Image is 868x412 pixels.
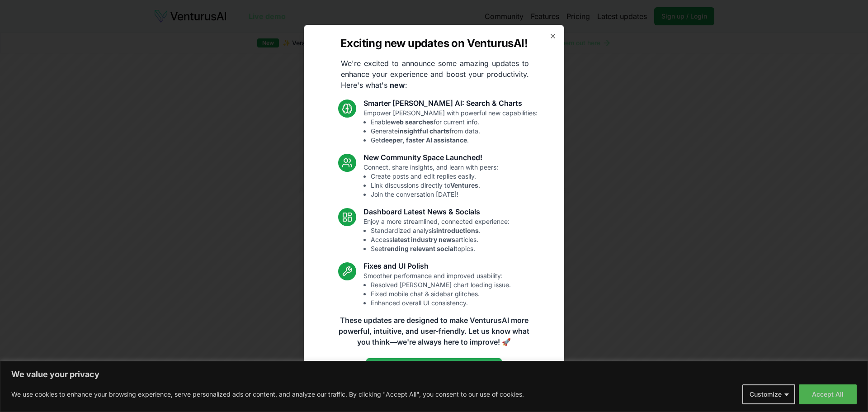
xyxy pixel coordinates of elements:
li: Fixed mobile chat & sidebar glitches. [371,289,511,298]
li: See topics. [371,244,509,253]
strong: web searches [391,118,434,126]
a: Read the full announcement on our blog! [366,358,502,376]
li: Get . [371,136,538,145]
li: Generate from data. [371,127,538,136]
p: We're excited to announce some amazing updates to enhance your experience and boost your producti... [334,58,536,90]
p: Smoother performance and improved usability: [363,271,511,308]
p: These updates are designed to make VenturusAI more powerful, intuitive, and user-friendly. Let us... [333,315,535,347]
strong: introductions [436,227,479,234]
h3: Fixes and UI Polish [363,260,511,271]
strong: trending relevant social [382,245,455,252]
li: Enhanced overall UI consistency. [371,298,511,308]
strong: deeper, faster AI assistance [381,136,467,144]
strong: Ventures [450,181,478,189]
strong: latest industry news [392,236,455,243]
h3: New Community Space Launched! [363,152,498,163]
li: Resolved [PERSON_NAME] chart loading issue. [371,280,511,289]
p: Empower [PERSON_NAME] with powerful new capabilities: [363,109,538,145]
h3: Dashboard Latest News & Socials [363,206,509,217]
li: Link discussions directly to . [371,181,498,190]
strong: new [390,81,405,90]
h3: Smarter [PERSON_NAME] AI: Search & Charts [363,98,538,109]
p: Enjoy a more streamlined, connected experience: [363,217,509,253]
h2: Exciting new updates on VenturusAI! [340,36,528,51]
p: Connect, share insights, and learn with peers: [363,163,498,199]
li: Access articles. [371,235,509,244]
li: Join the conversation [DATE]! [371,190,498,199]
strong: insightful charts [398,127,449,135]
li: Create posts and edit replies easily. [371,172,498,181]
li: Enable for current info. [371,118,538,127]
li: Standardized analysis . [371,226,509,235]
